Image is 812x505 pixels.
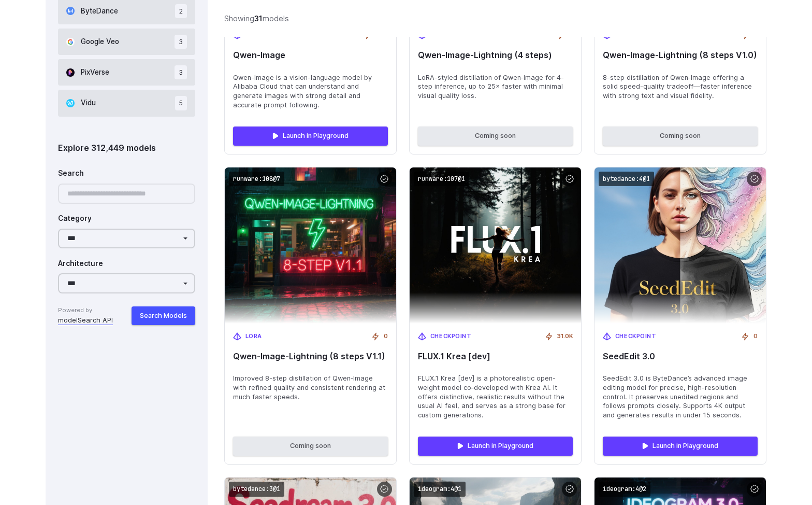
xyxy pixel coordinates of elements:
span: Qwen‑Image-Lightning (4 steps) [418,50,573,60]
select: Category [58,229,195,249]
button: Google Veo 3 [58,29,195,55]
code: runware:108@7 [229,172,284,187]
span: 3 [175,65,187,79]
code: ideogram:4@1 [414,482,466,497]
span: FLUX.1 Krea [dev] is a photorealistic open-weight model co‑developed with Krea AI. It offers dist... [418,374,573,420]
a: modelSearch API [58,315,113,326]
a: Launch in Playground [233,127,388,145]
span: 0 [753,332,758,341]
span: Vidu [81,97,96,109]
span: Qwen-Image [233,50,388,60]
button: Coming soon [233,437,388,455]
span: 3 [175,35,187,49]
span: PixVerse [81,67,109,78]
code: runware:107@1 [414,172,469,187]
span: Powered by [58,306,113,315]
span: Checkpoint [615,332,657,341]
span: 0 [384,332,388,341]
span: Qwen-Image is a vision-language model by Alibaba Cloud that can understand and generate images wi... [233,73,388,110]
button: Search Models [132,306,195,325]
code: ideogram:4@2 [599,482,650,497]
select: Architecture [58,273,195,293]
span: 8-step distillation of Qwen‑Image offering a solid speed-quality tradeoff—faster inference with s... [603,73,758,101]
button: PixVerse 3 [58,59,195,86]
div: Showing models [224,12,289,24]
span: FLUX.1 Krea [dev] [418,352,573,361]
img: FLUX.1 Krea [dev] [410,167,581,324]
code: bytedance:4@1 [599,172,654,187]
span: ByteDance [81,6,118,17]
span: LoRA [245,332,262,341]
span: Improved 8-step distillation of Qwen‑Image with refined quality and consistent rendering at much ... [233,374,388,402]
span: 2 [175,4,187,18]
span: 31.0K [557,332,573,341]
a: Launch in Playground [418,437,573,455]
button: Coming soon [418,127,573,145]
span: Qwen‑Image-Lightning (8 steps V1.0) [603,50,758,60]
img: Qwen‑Image-Lightning (8 steps V1.1) [225,167,396,324]
code: bytedance:3@1 [229,482,284,497]
div: Explore 312,449 models [58,142,195,155]
strong: 31 [254,14,263,23]
a: Launch in Playground [603,437,758,455]
label: Category [58,213,92,225]
span: 5 [175,96,187,110]
label: Architecture [58,258,103,270]
button: Vidu 5 [58,90,195,116]
label: Search [58,168,84,179]
span: Checkpoint [430,332,472,341]
img: SeedEdit 3.0 [594,167,766,324]
button: Coming soon [603,127,758,145]
span: Qwen‑Image-Lightning (8 steps V1.1) [233,352,388,361]
span: Google Veo [81,36,119,48]
span: SeedEdit 3.0 is ByteDance’s advanced image editing model for precise, high-resolution control. It... [603,374,758,420]
span: SeedEdit 3.0 [603,352,758,361]
span: LoRA-styled distillation of Qwen‑Image for 4-step inference, up to 25× faster with minimal visual... [418,73,573,101]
